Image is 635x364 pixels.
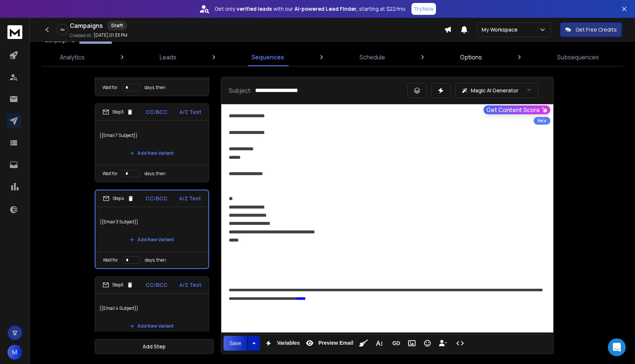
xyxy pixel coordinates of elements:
[456,48,486,66] a: Options
[160,53,176,62] p: Leads
[534,117,550,125] div: Beta
[7,345,22,360] button: M
[251,53,284,62] p: Sequences
[460,53,482,62] p: Options
[261,336,302,351] button: Variables
[436,336,450,351] button: Insert Unsubscribe Link
[70,33,92,39] p: Created At:
[124,146,180,161] button: Add New Variant
[372,336,386,351] button: More Text
[94,32,127,38] p: [DATE] 01:33 PM
[7,25,22,39] img: logo
[317,340,355,346] span: Preview Email
[95,104,209,182] li: Step3CC/BCCA/Z Test{{Email 7 Subject}}Add New VariantWait fordays, then
[411,3,436,15] button: Try Now
[356,336,371,351] button: Clean HTML
[215,5,406,13] p: Get only with our starting at $22/mo
[471,87,518,94] p: Magic AI Generator
[95,190,209,269] li: Step4CC/BCCA/Z Test{{Email 3 Subject}}Add New VariantWait fordays, then
[179,108,201,116] p: A/Z Test
[146,195,167,202] p: CC/BCC
[70,21,103,30] h1: Campaigns
[60,53,85,62] p: Analytics
[608,338,626,356] div: Open Intercom Messenger
[102,282,133,288] div: Step 5
[102,109,133,115] div: Step 3
[276,340,302,346] span: Variables
[455,83,538,98] button: Magic AI Generator
[100,211,204,232] p: {{Email 3 Subject}}
[55,48,89,66] a: Analytics
[229,86,252,95] p: Subject:
[483,105,550,114] button: Get Content Score
[124,319,180,334] button: Add New Variant
[155,48,181,66] a: Leads
[553,48,603,66] a: Subsequences
[389,336,403,351] button: Insert Link (⌘K)
[359,53,385,62] p: Schedule
[224,336,247,351] button: Save
[107,21,127,30] div: Draft
[355,48,390,66] a: Schedule
[145,257,166,263] p: days, then
[237,5,272,13] strong: verified leads
[576,26,617,33] p: Get Free Credits
[405,336,419,351] button: Insert Image (⌘P)
[146,108,167,116] p: CC/BCC
[179,281,201,289] p: A/Z Test
[557,53,599,62] p: Subsequences
[294,5,358,13] strong: AI-powered Lead Finder,
[247,48,289,66] a: Sequences
[179,195,201,202] p: A/Z Test
[100,125,204,146] p: {{Email 7 Subject}}
[103,257,118,263] p: Wait for
[414,5,434,13] p: Try Now
[102,85,118,91] p: Wait for
[124,232,180,247] button: Add New Variant
[100,298,204,319] p: {{Email 4 Subject}}
[560,22,622,37] button: Get Free Credits
[144,85,166,91] p: days, then
[102,171,118,177] p: Wait for
[420,336,434,351] button: Emoticons
[144,171,166,177] p: days, then
[61,27,65,32] p: 0 %
[95,276,209,355] li: Step5CC/BCCA/Z Test{{Email 4 Subject}}Add New VariantWait fordays, then
[482,26,521,33] p: My Workspace
[453,336,467,351] button: Code View
[146,281,167,289] p: CC/BCC
[103,195,134,202] div: Step 4
[95,339,214,354] button: Add Step
[303,336,355,351] button: Preview Email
